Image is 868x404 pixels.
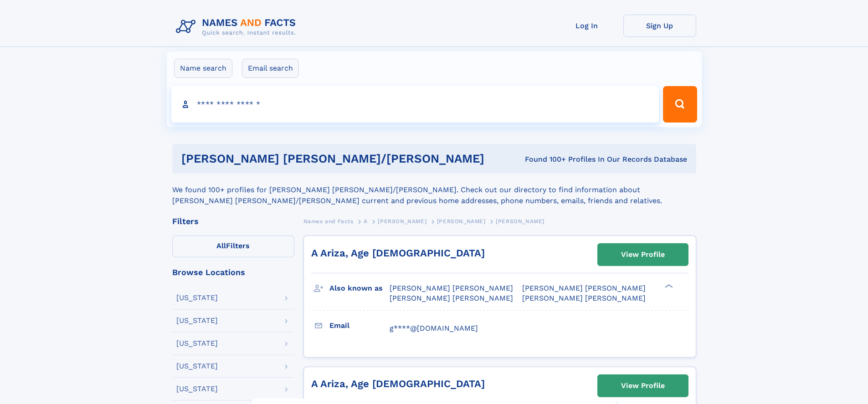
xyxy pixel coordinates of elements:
div: We found 100+ profiles for [PERSON_NAME] [PERSON_NAME]/[PERSON_NAME]. Check out our directory to ... [172,174,696,206]
span: [PERSON_NAME] [PERSON_NAME] [390,294,513,302]
div: [US_STATE] [176,363,218,370]
a: Sign Up [623,15,696,37]
div: Filters [172,217,294,225]
div: View Profile [621,244,665,265]
label: Name search [174,59,232,78]
a: [PERSON_NAME] [437,215,486,227]
span: [PERSON_NAME] [496,218,544,225]
span: [PERSON_NAME] [PERSON_NAME] [522,294,646,302]
span: A [364,218,368,225]
div: [US_STATE] [176,294,218,302]
span: [PERSON_NAME] [PERSON_NAME] [522,284,646,292]
a: A Ariza, Age [DEMOGRAPHIC_DATA] [311,378,485,389]
h1: [PERSON_NAME] [PERSON_NAME]/[PERSON_NAME] [181,153,505,164]
span: All [216,241,226,250]
a: A [364,215,368,227]
label: Email search [242,59,299,78]
h3: Also known as [329,281,390,296]
div: Browse Locations [172,268,294,276]
div: ❯ [663,283,673,289]
div: [US_STATE] [176,385,218,393]
a: View Profile [598,244,688,266]
img: Logo Names and Facts [172,15,303,39]
input: search input [171,86,659,123]
div: [US_STATE] [176,317,218,324]
div: Found 100+ Profiles In Our Records Database [504,154,687,164]
span: [PERSON_NAME] [437,218,486,225]
label: Filters [172,235,294,257]
button: Search Button [663,86,697,123]
span: [PERSON_NAME] [378,218,426,225]
a: A Ariza, Age [DEMOGRAPHIC_DATA] [311,247,485,259]
div: View Profile [621,375,665,396]
span: [PERSON_NAME] [PERSON_NAME] [390,284,513,292]
h3: Email [329,318,390,333]
a: Names and Facts [303,215,354,227]
div: [US_STATE] [176,340,218,347]
a: Log In [550,15,623,37]
a: View Profile [598,375,688,397]
a: [PERSON_NAME] [378,215,426,227]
